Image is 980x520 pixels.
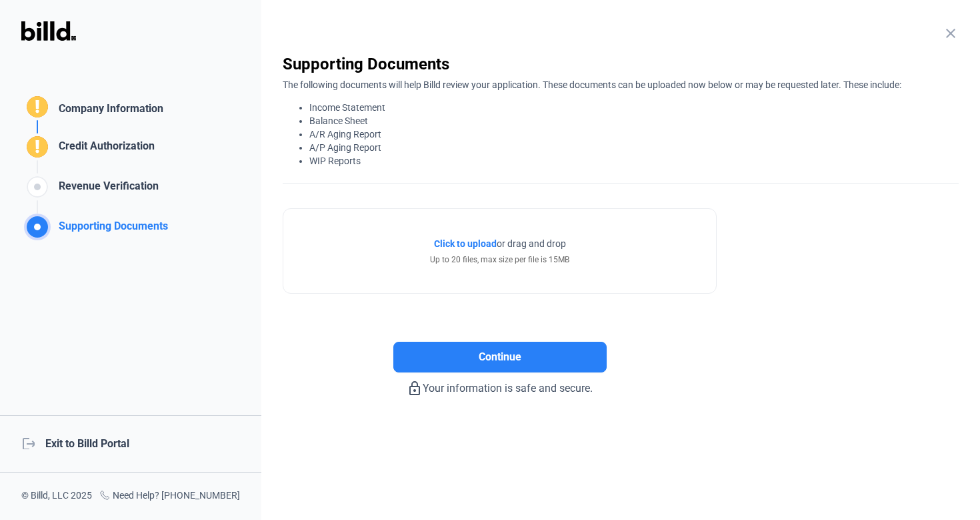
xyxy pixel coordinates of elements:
[479,349,521,365] span: Continue
[99,489,240,504] div: Need Help? [PHONE_NUMBER]
[407,380,423,397] mat-icon: lock_outline
[434,238,497,249] span: Click to upload
[283,53,959,75] div: Supporting Documents
[393,342,607,372] button: Continue
[430,254,569,266] div: Up to 20 files, max size per file is 15MB
[21,21,76,41] img: Billd Logo
[53,218,168,240] div: Supporting Documents
[309,101,959,114] li: Income Statement
[309,154,959,168] li: WIP Reports
[497,237,566,250] span: or drag and drop
[309,141,959,154] li: A/P Aging Report
[53,178,159,200] div: Revenue Verification
[309,114,959,127] li: Balance Sheet
[21,436,35,449] mat-icon: logout
[53,101,163,120] div: Company Information
[283,75,959,168] div: The following documents will help Billd review your application. These documents can be uploaded ...
[53,138,155,160] div: Credit Authorization
[309,127,959,141] li: A/R Aging Report
[21,489,92,504] div: © Billd, LLC 2025
[283,372,717,397] div: Your information is safe and secure.
[943,25,959,41] mat-icon: close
